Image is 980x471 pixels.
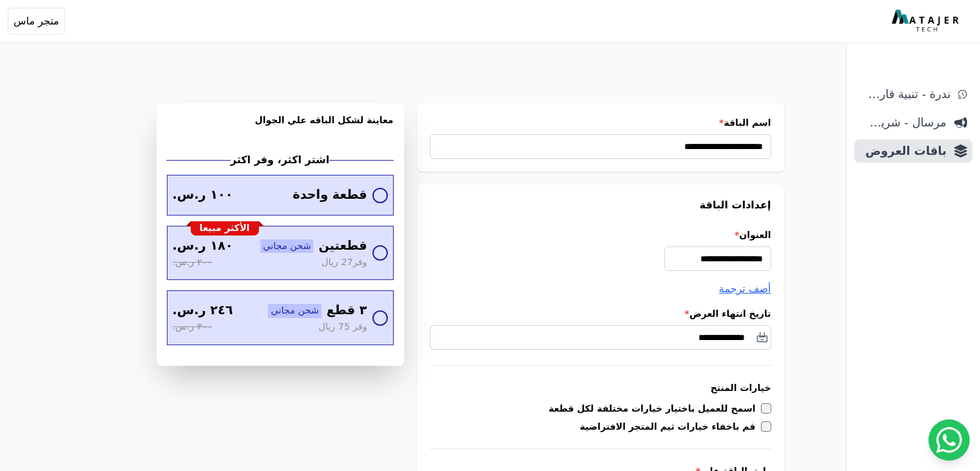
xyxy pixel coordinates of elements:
label: تاريخ انتهاء العرض [430,307,771,320]
span: قطعتين [318,237,367,256]
span: شحن مجاني [260,239,313,254]
label: قم باخفاء خيارات ثيم المتجر الافتراضية [580,420,761,433]
span: شحن مجاني [268,304,321,318]
span: ١٠٠ ر.س. [173,186,233,205]
span: ٢٠٠ ر.س. [173,256,212,270]
label: العنوان [430,228,771,241]
label: اسمح للعميل باختيار خيارات مختلفة لكل قطعة [549,402,761,415]
span: قطعة واحدة [293,186,367,205]
span: متجر ماس [14,14,59,29]
h3: معاينة لشكل الباقه علي الجوال [167,114,394,142]
label: اسم الباقة [430,116,771,129]
span: مرسال - شريط دعاية [860,114,946,132]
h3: خيارات المنتج [430,381,771,394]
span: باقات العروض [860,142,946,160]
img: MatajerTech Logo [892,10,962,33]
span: ٣٠٠ ر.س. [173,320,212,334]
div: الأكثر مبيعا [191,221,259,235]
span: ١٨٠ ر.س. [173,237,233,256]
h2: اشتر اكثر، وفر اكثر [231,152,329,168]
h3: إعدادات الباقة [430,197,771,213]
button: متجر ماس [8,8,65,35]
span: وفر27 ريال [322,256,367,270]
span: ٢٤٦ ر.س. [173,301,233,320]
span: ندرة - تنبية قارب علي النفاذ [860,85,950,103]
button: أضف ترجمة [719,281,771,297]
span: ٣ قطع [327,301,367,320]
span: أضف ترجمة [719,283,771,295]
span: وفر 75 ريال [318,320,367,334]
